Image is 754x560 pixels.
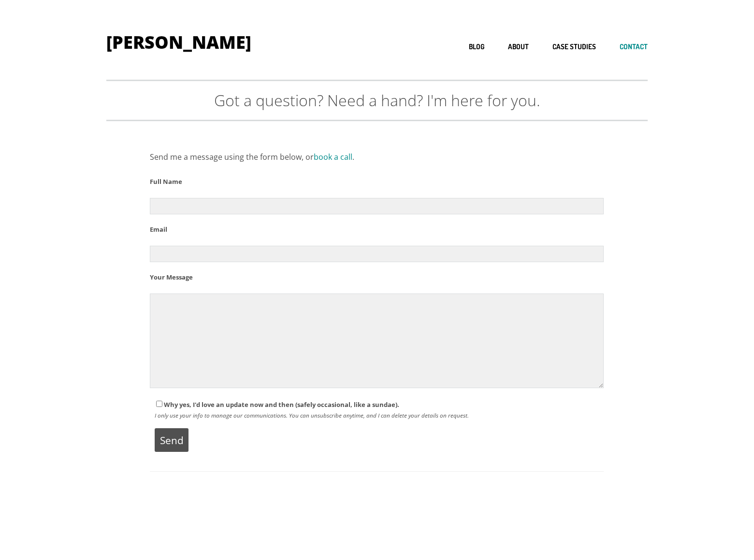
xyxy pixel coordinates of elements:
i: I only use your info to manage our communications. You can unsubscribe anytime, and I can delete ... [155,411,469,419]
p: Full Name [150,176,604,187]
a: Contact [620,42,648,52]
p: Email [150,224,604,235]
p: Got a question? Need a hand? I'm here for you. [106,91,648,110]
span: Why yes, I'd love an update now and then (safely occasional, like a sundae). [162,400,399,409]
p: Your Message [150,272,604,283]
input: Send [155,428,188,452]
a: Blog [469,42,484,52]
a: Case studies [552,42,596,52]
a: book a call [314,152,352,162]
form: Contact form [150,176,604,452]
p: Send me a message using the form below, or . [150,150,604,164]
a: About [508,42,529,52]
h1: [PERSON_NAME] [106,34,251,51]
